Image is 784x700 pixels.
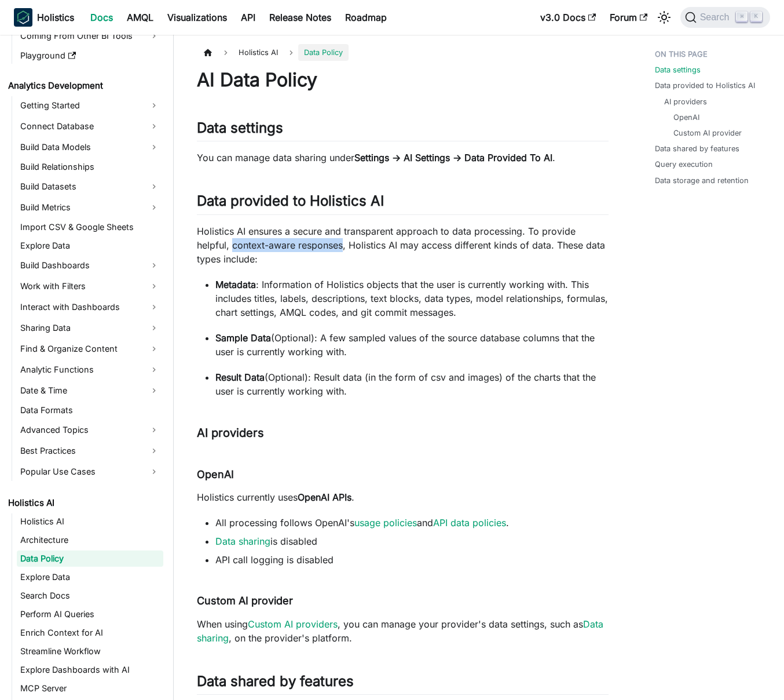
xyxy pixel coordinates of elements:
[533,8,603,27] a: v3.0 Docs
[17,643,163,659] a: Streamline Workflow
[215,331,609,359] p: (Optional): A few sampled values of the source database columns that the user is currently workin...
[215,534,609,548] li: is disabled
[17,513,163,530] a: Holistics AI
[17,606,163,622] a: Perform AI Queries
[736,12,748,22] kbd: ⌘
[17,442,163,460] a: Best Practices
[354,517,417,528] a: usage policies
[197,595,609,608] h4: Custom AI provider
[197,490,609,504] p: Holistics currently uses .
[664,96,707,107] a: AI providers
[215,279,256,290] strong: Metadata
[17,238,163,254] a: Explore Data
[17,277,163,296] a: Work with Filters
[354,152,552,163] strong: Settings -> AI Settings -> Data Provided To AI
[680,7,770,28] button: Search (Command+K)
[197,673,609,695] h2: Data shared by features
[37,10,74,24] b: Holistics
[655,159,713,170] a: Query execution
[215,332,271,344] strong: Sample Data
[17,662,163,678] a: Explore Dashboards with AI
[17,256,163,275] a: Build Dashboards
[197,468,609,482] h4: OpenAI
[197,617,609,645] p: When using , you can manage your provider's data settings, such as , on the provider's platform.
[17,198,163,217] a: Build Metrics
[197,44,609,61] nav: Breadcrumbs
[197,151,609,165] p: You can manage data sharing under .
[17,96,163,115] a: Getting Started
[14,8,32,27] img: Holistics
[655,8,673,27] button: Switch between dark and light mode (currently light mode)
[17,159,163,175] a: Build Relationships
[17,360,163,379] a: Analytic Functions
[17,625,163,641] a: Enrich Context for AI
[215,535,270,547] a: Data sharing
[197,192,609,214] h2: Data provided to Holistics AI
[655,175,749,186] a: Data storage and retention
[5,78,163,94] a: Analytics Development
[197,224,609,266] p: Holistics AI ensures a secure and transparent approach to data processing. To provide helpful, co...
[17,402,163,418] a: Data Formats
[673,127,742,138] a: Custom AI provider
[197,426,609,440] h3: AI providers
[120,8,160,27] a: AMQL
[17,219,163,235] a: Import CSV & Google Sheets
[17,27,163,45] a: Coming From Other BI Tools
[233,44,284,61] span: Holistics AI
[197,44,219,61] a: Home page
[215,278,609,319] p: : Information of Holistics objects that the user is currently working with. This includes titles,...
[17,680,163,697] a: MCP Server
[17,298,163,316] a: Interact with Dashboards
[17,177,163,196] a: Build Datasets
[750,12,762,22] kbd: K
[83,8,120,27] a: Docs
[17,138,163,156] a: Build Data Models
[17,588,163,604] a: Search Docs
[298,44,349,61] span: Data Policy
[262,8,338,27] a: Release Notes
[697,12,737,23] span: Search
[197,68,609,92] h1: AI Data Policy
[215,516,609,530] li: All processing follows OpenAI's and .
[655,64,701,75] a: Data settings
[17,569,163,585] a: Explore Data
[603,8,654,27] a: Forum
[655,143,739,154] a: Data shared by features
[248,618,338,630] a: Custom AI providers
[215,371,265,383] strong: Result Data
[338,8,394,27] a: Roadmap
[14,8,74,27] a: HolisticsHolistics
[17,117,163,136] a: Connect Database
[17,48,163,64] a: Playground
[17,532,163,548] a: Architecture
[298,491,351,503] strong: OpenAI APIs
[433,517,506,528] a: API data policies
[17,550,163,567] a: Data Policy
[673,112,699,123] a: OpenAI
[5,495,163,511] a: Holistics AI
[17,340,163,358] a: Find & Organize Content
[655,80,755,91] a: Data provided to Holistics AI
[215,370,609,398] p: (Optional): Result data (in the form of csv and images) of the charts that the user is currently ...
[17,381,163,400] a: Date & Time
[17,421,163,439] a: Advanced Topics
[215,553,609,567] li: API call logging is disabled
[197,618,603,644] a: Data sharing
[160,8,234,27] a: Visualizations
[17,462,163,481] a: Popular Use Cases
[17,319,163,337] a: Sharing Data
[197,119,609,141] h2: Data settings
[234,8,262,27] a: API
